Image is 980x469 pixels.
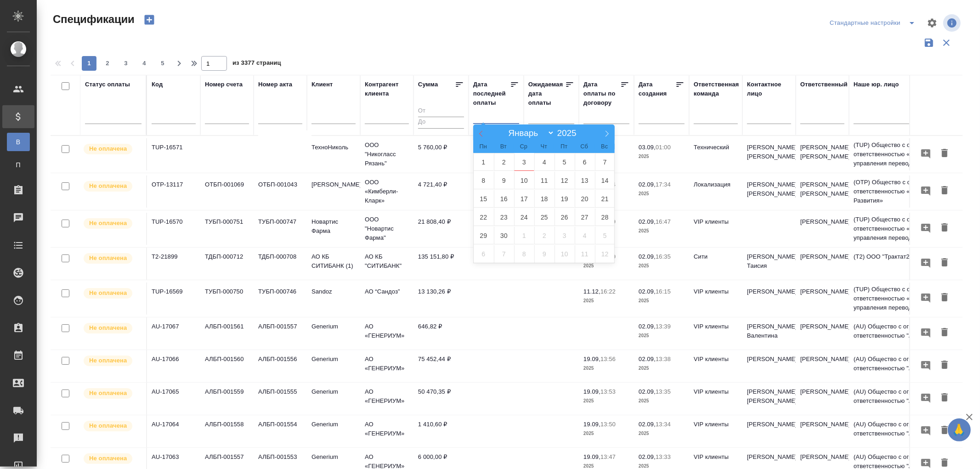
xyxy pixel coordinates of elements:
[937,422,952,439] button: Удалить
[574,144,595,150] span: Сб
[639,226,685,236] p: 2025
[147,175,200,208] td: OTP-13117
[514,208,534,226] span: Сентябрь 24, 2025
[796,283,849,315] td: [PERSON_NAME]
[365,252,409,271] p: АО КБ "СИТИБАНК"
[138,12,160,28] button: Создать
[414,248,469,280] td: 135 151,80 ₽
[100,59,115,68] span: 2
[254,175,307,208] td: ОТБП-001043
[365,387,409,406] p: АО «ГЕНЕРИУМ»
[119,56,133,71] button: 3
[312,387,356,396] p: Generium
[937,182,952,199] button: Удалить
[583,429,629,438] p: 2025
[474,190,494,208] span: Сентябрь 15, 2025
[595,245,615,263] span: Октябрь 12, 2025
[849,415,959,447] td: (AU) Общество с ограниченной ответственностью "АЛС"
[689,213,742,245] td: VIP клиенты
[595,190,615,208] span: Сентябрь 21, 2025
[937,289,952,306] button: Удалить
[418,80,438,89] div: Сумма
[555,226,575,244] span: Октябрь 3, 2025
[600,453,616,460] p: 13:47
[595,171,615,189] span: Сентябрь 14, 2025
[639,253,656,260] p: 02.09,
[514,144,534,150] span: Ср
[365,287,409,296] p: АО “Сандоз”
[639,181,656,188] p: 02.09,
[504,128,555,138] select: Month
[89,454,127,463] p: Не оплачена
[689,317,742,350] td: VIP клиенты
[312,452,356,462] p: Generium
[414,383,469,415] td: 50 470,35 ₽
[89,254,127,263] p: Не оплачена
[796,175,849,208] td: [PERSON_NAME] [PERSON_NAME]
[595,153,615,171] span: Сентябрь 7, 2025
[119,59,133,68] span: 3
[742,350,796,382] td: [PERSON_NAME]
[747,80,791,98] div: Контактное лицо
[414,415,469,447] td: 1 410,60 ₽
[555,171,575,189] span: Сентябрь 12, 2025
[254,350,307,382] td: АЛБП-001556
[494,208,514,226] span: Сентябрь 23, 2025
[89,288,127,298] p: Не оплачена
[534,171,555,189] span: Сентябрь 11, 2025
[742,175,796,208] td: [PERSON_NAME] [PERSON_NAME]
[575,153,595,171] span: Сентябрь 6, 2025
[312,80,333,89] div: Клиент
[205,80,243,89] div: Номер счета
[554,144,574,150] span: Пт
[514,226,534,244] span: Октябрь 1, 2025
[200,350,254,382] td: АЛБП-001560
[600,288,616,295] p: 16:22
[414,283,469,315] td: 13 130,26 ₽
[514,245,534,263] span: Октябрь 8, 2025
[534,208,555,226] span: Сентябрь 25, 2025
[147,283,200,315] td: TUP-16569
[595,144,615,150] span: Вс
[639,421,656,428] p: 02.09,
[583,388,600,395] p: 19.09,
[595,226,615,244] span: Октябрь 5, 2025
[365,178,409,205] p: ООО «Кимберли-Кларк»
[514,171,534,189] span: Сентябрь 10, 2025
[254,383,307,415] td: АЛБП-001555
[365,355,409,373] p: АО «ГЕНЕРИУМ»
[555,128,583,138] input: Год
[152,80,163,89] div: Код
[656,181,671,188] p: 17:34
[137,59,152,68] span: 4
[312,143,356,152] p: ТехноНиколь
[849,210,959,247] td: (TUP) Общество с ограниченной ответственностью «Технологии управления переводом»
[796,248,849,280] td: [PERSON_NAME]
[689,283,742,315] td: VIP клиенты
[51,12,135,27] span: Спецификации
[937,145,952,162] button: Удалить
[258,80,292,89] div: Номер акта
[312,252,356,271] p: АО КБ СИТИБАНК (1)
[155,59,170,68] span: 5
[689,415,742,447] td: VIP клиенты
[639,396,685,406] p: 2025
[575,226,595,244] span: Октябрь 4, 2025
[473,144,493,150] span: Пн
[147,415,200,447] td: AU-17064
[800,80,848,89] div: Ответственный
[534,226,555,244] span: Октябрь 2, 2025
[952,420,967,440] span: 🙏
[937,324,952,341] button: Удалить
[742,383,796,415] td: [PERSON_NAME] [PERSON_NAME]
[595,208,615,226] span: Сентябрь 28, 2025
[493,144,514,150] span: Вт
[89,323,127,333] p: Не оплачена
[583,421,600,428] p: 19.09,
[742,138,796,170] td: [PERSON_NAME] [PERSON_NAME]
[254,213,307,245] td: ТУБП-000747
[200,317,254,350] td: АЛБП-001561
[555,153,575,171] span: Сентябрь 5, 2025
[937,254,952,271] button: Удалить
[583,80,620,107] div: Дата оплаты по договору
